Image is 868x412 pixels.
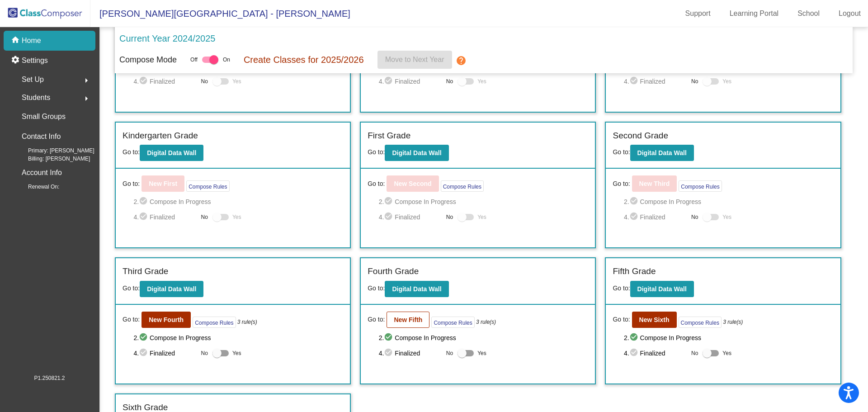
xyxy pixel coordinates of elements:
[613,315,630,324] span: Go to:
[384,76,395,87] mat-icon: check_circle
[14,155,90,163] span: Billing: [PERSON_NAME]
[139,76,150,87] mat-icon: check_circle
[140,281,203,297] button: Digital Data Wall
[613,179,630,189] span: Go to:
[385,56,444,63] span: Move to Next Year
[190,56,198,64] span: Off
[139,212,150,223] mat-icon: check_circle
[624,212,687,223] span: 4. Finalized
[639,180,670,187] b: New Third
[722,6,786,21] a: Learning Portal
[133,76,196,87] span: 4. Finalized
[629,212,640,223] mat-icon: check_circle
[691,213,698,221] span: No
[123,284,140,292] span: Go to:
[123,315,140,324] span: Go to:
[147,285,196,293] b: Digital Data Wall
[232,76,241,87] span: Yes
[22,73,44,86] span: Set Up
[613,284,630,292] span: Go to:
[392,149,441,156] b: Digital Data Wall
[477,76,486,87] span: Yes
[722,212,731,223] span: Yes
[81,93,92,104] mat-icon: arrow_right
[22,130,61,143] p: Contact Info
[140,145,203,161] button: Digital Data Wall
[147,149,196,156] b: Digital Data Wall
[632,175,677,192] button: New Third
[456,55,467,66] mat-icon: help
[392,285,441,293] b: Digital Data Wall
[139,196,150,207] mat-icon: check_circle
[244,53,364,66] p: Create Classes for 2025/2026
[629,76,640,87] mat-icon: check_circle
[384,332,395,343] mat-icon: check_circle
[11,35,22,46] mat-icon: home
[387,175,439,192] button: New Second
[831,6,868,21] a: Logout
[22,55,48,66] p: Settings
[379,76,442,87] span: 4. Finalized
[22,166,62,179] p: Account Info
[722,348,731,359] span: Yes
[14,147,94,155] span: Primary: [PERSON_NAME]
[201,349,208,357] span: No
[139,348,150,359] mat-icon: check_circle
[142,175,184,192] button: New First
[237,318,257,326] i: 3 rule(s)
[613,129,668,142] label: Second Grade
[379,212,442,223] span: 4. Finalized
[149,180,177,187] b: New First
[691,77,698,85] span: No
[139,332,150,343] mat-icon: check_circle
[679,180,722,192] button: Compose Rules
[22,110,66,123] p: Small Groups
[11,55,22,66] mat-icon: settings
[201,213,208,221] span: No
[629,332,640,343] mat-icon: check_circle
[446,349,453,357] span: No
[630,281,694,297] button: Digital Data Wall
[624,196,834,207] span: 2. Compose In Progress
[201,77,208,85] span: No
[678,6,718,21] a: Support
[624,76,687,87] span: 4. Finalized
[377,51,452,69] button: Move to Next Year
[14,183,59,191] span: Renewal On:
[232,348,241,359] span: Yes
[441,180,484,192] button: Compose Rules
[90,6,350,21] span: [PERSON_NAME][GEOGRAPHIC_DATA] - [PERSON_NAME]
[679,317,722,328] button: Compose Rules
[387,312,429,328] button: New Fifth
[431,317,474,328] button: Compose Rules
[123,179,140,189] span: Go to:
[613,148,630,156] span: Go to:
[384,348,395,359] mat-icon: check_circle
[223,56,230,64] span: On
[691,349,698,357] span: No
[613,265,656,278] label: Fifth Grade
[186,180,229,192] button: Compose Rules
[630,145,694,161] button: Digital Data Wall
[368,315,385,324] span: Go to:
[133,196,343,207] span: 2. Compose In Progress
[394,316,422,323] b: New Fifth
[624,332,834,343] span: 2. Compose In Progress
[123,129,198,142] label: Kindergarten Grade
[22,91,50,104] span: Students
[379,196,589,207] span: 2. Compose In Progress
[723,318,743,326] i: 3 rule(s)
[368,284,385,292] span: Go to:
[477,348,486,359] span: Yes
[394,180,431,187] b: New Second
[81,75,92,86] mat-icon: arrow_right
[629,348,640,359] mat-icon: check_circle
[133,212,196,223] span: 4. Finalized
[142,312,191,328] button: New Fourth
[624,348,687,359] span: 4. Finalized
[385,281,448,297] button: Digital Data Wall
[368,179,385,189] span: Go to:
[133,332,343,343] span: 2. Compose In Progress
[446,213,453,221] span: No
[368,129,410,142] label: First Grade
